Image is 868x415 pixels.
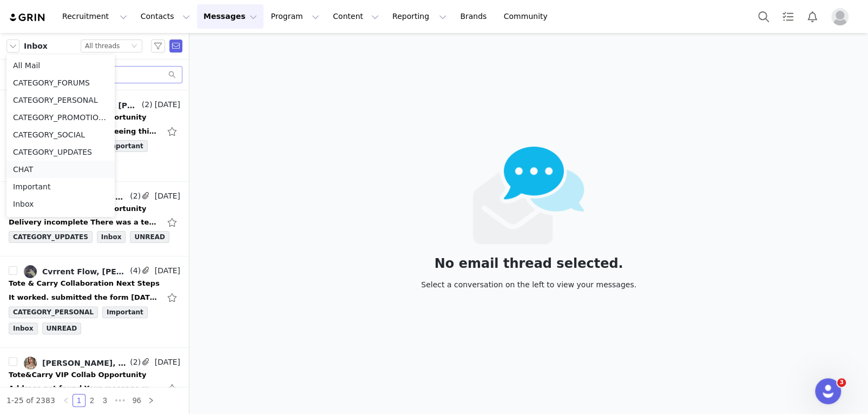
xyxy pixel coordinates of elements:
[63,397,69,404] i: icon: left
[9,383,160,394] div: Address not found Your message wasn't delivered to damadamarizarellano@icloud.com because the add...
[815,378,841,404] iframe: Intercom live chat
[9,322,38,334] span: Inbox
[264,4,326,29] button: Program
[140,99,153,110] span: (2)
[24,357,128,370] a: [PERSON_NAME], Mail Delivery Subsystem
[24,265,128,278] a: Cvrrent Flow, [PERSON_NAME] T&C
[169,39,182,52] span: Send Email
[73,394,85,406] a: 1
[6,195,115,213] li: Inbox
[421,258,636,269] div: No email thread selected.
[6,109,115,126] li: CATEGORY_PROMOTIONS
[197,4,264,29] button: Messages
[42,359,128,367] div: [PERSON_NAME], Mail Delivery Subsystem
[9,292,160,303] div: It worked. submitted the form On Tue, Sep 30, 2025 at 3:30 AM Janine T&C <janine@totencarry.com> ...
[6,126,115,143] li: CATEGORY_SOCIAL
[9,12,47,23] img: grin logo
[42,322,81,334] span: UNREAD
[85,40,120,52] div: All threads
[99,394,111,406] a: 3
[128,357,141,368] span: (2)
[148,397,154,404] i: icon: right
[9,278,160,289] div: Tote & Carry Collaboration Next Steps
[129,394,145,407] li: 96
[56,4,134,29] button: Recruitment
[6,57,115,74] li: All Mail
[837,378,846,387] span: 3
[473,147,585,244] img: emails-empty2x.png
[60,394,73,407] li: Previous Page
[102,306,148,318] span: Important
[9,370,146,380] div: Tote&Carry VIP Collab Opportunity
[9,217,160,228] div: Delivery incomplete There was a temporary problem delivering your message to melissarosas635@gmai...
[825,8,859,25] button: Profile
[6,178,115,195] li: Important
[128,190,141,202] span: (2)
[9,306,98,318] span: CATEGORY_PERSONAL
[6,213,115,230] li: Sent
[421,279,636,291] div: Select a conversation on the left to view your messages.
[129,394,144,406] a: 96
[6,161,115,178] li: CHAT
[144,394,157,407] li: Next Page
[86,394,98,406] a: 2
[800,4,824,29] button: Notifications
[102,140,148,152] span: Important
[168,71,176,78] i: icon: search
[111,394,129,407] span: •••
[326,4,385,29] button: Content
[752,4,775,29] button: Search
[42,267,128,276] div: Cvrrent Flow, [PERSON_NAME] T&C
[130,231,169,243] span: UNREAD
[98,394,111,407] li: 3
[776,4,800,29] a: Tasks
[831,8,849,25] img: placeholder-profile.jpg
[24,265,37,278] img: 91f18ef3-ea93-400b-a34a-98cedd9e1051.jpg
[111,394,129,407] li: Next 3 Pages
[97,231,126,243] span: Inbox
[6,394,55,407] li: 1-25 of 2383
[73,394,86,407] li: 1
[134,4,196,29] button: Contacts
[453,4,496,29] a: Brands
[6,74,115,91] li: CATEGORY_FORUMS
[24,357,37,370] img: 65bf9aa0-1933-4c97-9570-db8fed04bebc.jpg
[6,143,115,161] li: CATEGORY_UPDATES
[497,4,559,29] a: Community
[86,394,98,407] li: 2
[24,41,48,52] span: Inbox
[9,231,93,243] span: CATEGORY_UPDATES
[128,265,141,276] span: (4)
[386,4,453,29] button: Reporting
[131,43,137,50] i: icon: down
[6,91,115,109] li: CATEGORY_PERSONAL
